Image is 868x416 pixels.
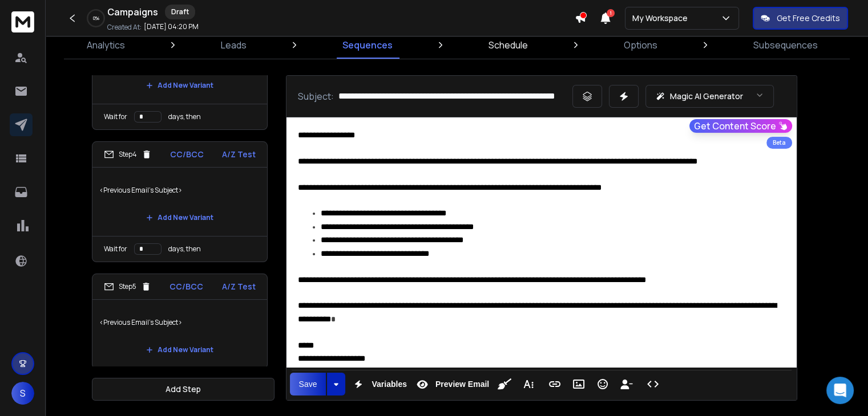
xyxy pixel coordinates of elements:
button: Variables [348,373,409,395]
span: Preview Email [433,380,491,389]
button: Add New Variant [137,338,223,361]
p: CC/BCC [170,149,204,160]
a: Leads [214,31,253,59]
p: days, then [168,112,201,121]
p: 0 % [93,15,99,22]
p: CC/BCC [169,281,203,292]
button: Preview Email [411,373,491,395]
p: Options [624,38,657,52]
p: [DATE] 04:20 PM [144,22,199,31]
li: Step4CC/BCCA/Z Test<Previous Email's Subject>Add New VariantWait fordays, then [92,141,268,262]
p: Get Free Credits [777,13,840,24]
p: Magic AI Generator [670,91,743,102]
p: <Previous Email's Subject> [99,307,260,338]
div: Beta [766,137,792,149]
p: Wait for [104,244,127,254]
p: Leads [221,38,247,52]
p: A/Z Test [222,149,256,160]
p: A/Z Test [222,281,256,292]
p: Analytics [87,38,125,52]
button: Add Step [92,378,274,401]
button: Magic AI Generator [645,85,774,108]
a: Analytics [80,31,132,59]
button: S [11,382,34,405]
p: <Previous Email's Subject> [99,174,260,206]
button: Add New Variant [137,206,223,229]
button: More Text [518,373,539,395]
button: Emoticons [592,373,613,395]
button: Code View [642,373,664,395]
p: Wait for [104,112,127,121]
div: Step 4 [104,149,152,160]
p: days, then [168,244,201,254]
span: 1 [607,9,615,17]
div: Draft [165,5,195,19]
button: Insert Image (Ctrl+P) [568,373,590,395]
span: Variables [369,380,409,389]
button: Get Free Credits [753,7,848,30]
h1: Campaigns [107,5,158,19]
p: Sequences [342,38,393,52]
a: Options [617,31,664,59]
div: Step 5 [104,282,151,292]
a: Subsequences [746,31,825,59]
p: Created At: [107,23,142,32]
button: Insert Link (Ctrl+K) [544,373,566,395]
a: Schedule [482,31,535,59]
button: Get Content Score [689,119,792,133]
p: My Workspace [632,13,692,24]
li: Step5CC/BCCA/Z Test<Previous Email's Subject>Add New Variant [92,274,268,369]
div: Open Intercom Messenger [826,377,854,404]
p: Schedule [488,38,528,52]
button: Add New Variant [137,74,223,97]
p: Subject: [298,89,334,103]
a: Sequences [336,31,399,59]
button: Clean HTML [494,373,515,395]
button: Insert Unsubscribe Link [616,373,637,395]
button: Save [290,373,326,395]
p: Subsequences [753,38,818,52]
